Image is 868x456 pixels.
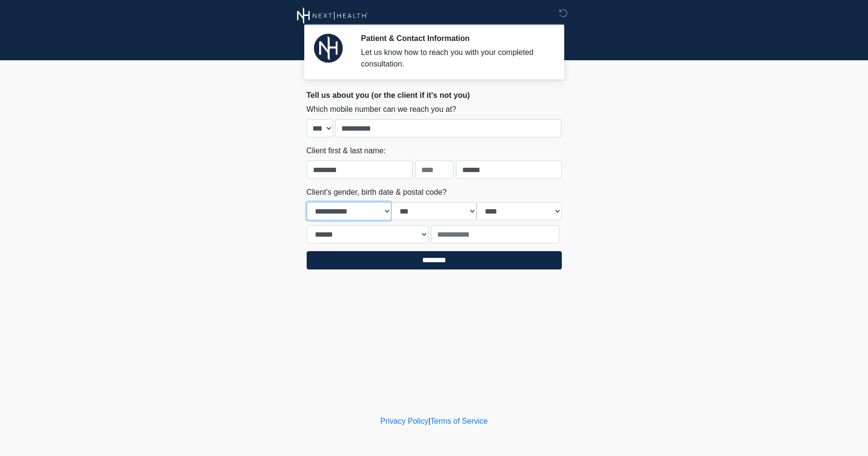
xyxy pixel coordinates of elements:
[430,417,488,425] a: Terms of Service
[428,417,430,425] a: |
[307,104,456,115] label: Which mobile number can we reach you at?
[307,187,447,198] label: Client's gender, birth date & postal code?
[361,34,547,43] h2: Patient & Contact Information
[314,34,343,63] img: Agent Avatar
[380,417,428,425] a: Privacy Policy
[297,7,368,24] img: Next Health Wellness Logo
[361,47,547,70] div: Let us know how to reach you with your completed consultation.
[307,145,386,157] label: Client first & last name:
[307,91,562,100] h2: Tell us about you (or the client if it's not you)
